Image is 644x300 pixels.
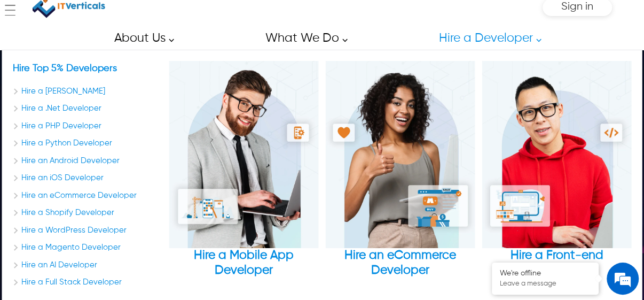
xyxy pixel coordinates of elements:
[169,61,319,294] div: Hire a Mobile App Developer
[169,61,319,248] img: Hire a Mobile App Developer
[169,248,319,278] div: Hire a Mobile App Developer
[13,190,162,202] a: Hire an eCommerce Developer
[326,61,475,278] a: Hire an eCommerce Developer
[13,86,162,98] a: Hire a Laravel Developer
[253,26,354,50] a: What We Do
[56,60,179,74] div: Leave a message
[482,248,632,278] div: Hire a Front-end Developer
[156,230,194,244] em: Submit
[5,193,203,230] textarea: Type your message and click 'Submit'
[13,242,162,254] a: Hire a Magento Developer
[13,225,162,237] a: Hire a WordPress Developer
[326,248,475,278] div: Hire an eCommerce Developer
[18,64,45,70] img: logo_Zg8I0qSkbAqR2WFHt3p6CTuqpyXMFPubPcD2OT02zFN43Cy9FUNNG3NEPhM_Q1qe_.png
[482,61,632,248] img: Hire a Front-end Developer
[326,61,475,294] div: Hire an eCommerce Developer
[427,26,547,50] a: Hire a Developer
[13,155,162,167] a: Hire an Android Developer
[74,181,81,188] img: salesiqlogo_leal7QplfZFryJ6FIlVepeu7OftD7mt8q6exU6-34PB8prfIgodN67KcxXM9Y7JQ_.png
[326,61,475,248] img: Hire an eCommerce Developer
[13,137,162,150] a: Hire a Python Developer
[13,207,162,219] a: Hire a Shopify Developer
[561,1,593,12] span: Sign in
[482,61,632,294] div: Hire a Front-end Developer
[13,172,162,184] a: Hire an iOS Developer
[561,4,593,11] a: Sign in
[102,26,180,50] a: About Us
[22,85,186,193] span: We are offline. Please leave us a message.
[500,280,591,288] p: Leave a message
[13,276,162,289] a: Hire a Full Stack Developer
[84,181,136,188] em: Driven by SalesIQ
[13,64,117,73] a: Our Services
[175,5,201,31] div: Minimize live chat window
[169,61,319,278] a: Hire a Mobile App Developer
[500,269,591,278] div: We're offline
[13,259,162,272] a: Hire an AI Developer
[13,103,162,115] a: Hire a .Net Developer
[13,120,162,133] a: Hire a PHP Developer
[482,61,632,278] a: Hire a Front-end Developer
